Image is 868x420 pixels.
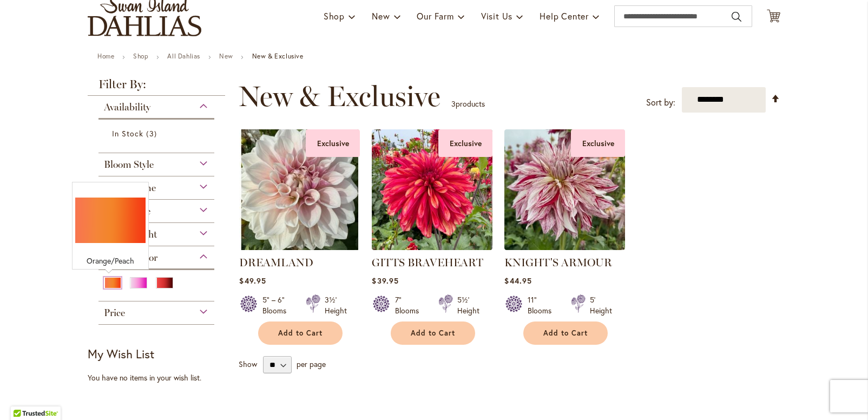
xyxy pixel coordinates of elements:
strong: My Wish List [88,346,154,362]
a: All Dahlias [167,52,200,60]
span: Availability [104,101,150,113]
div: 5' Height [590,294,612,316]
div: Exclusive [571,129,625,157]
button: Add to Cart [258,321,343,345]
a: New [219,52,233,60]
button: Add to Cart [391,321,475,345]
a: Shop [133,52,148,60]
a: In Stock 3 [112,128,203,139]
span: Our Farm [417,10,453,22]
div: Orange/Peach [75,255,146,266]
strong: Filter By: [88,78,225,96]
p: products [451,95,485,113]
span: $44.95 [504,275,531,286]
div: 5½' Height [457,294,479,316]
a: Home [97,52,114,60]
span: per page [297,359,326,369]
span: Price [104,307,125,319]
span: Add to Cart [411,329,455,338]
div: 3½' Height [325,294,347,316]
label: Sort by: [646,93,675,113]
a: DREAMLAND Exclusive [239,242,360,252]
span: Show [239,359,257,369]
span: 3 [146,128,159,139]
div: Exclusive [438,129,492,157]
span: Add to Cart [543,329,588,338]
span: $39.95 [372,275,398,286]
span: 3 [451,99,456,109]
div: Exclusive [306,129,360,157]
span: New & Exclusive [239,80,440,113]
div: 5" – 6" Blooms [262,294,293,316]
a: KNIGHTS ARMOUR Exclusive [504,242,625,252]
span: In Stock [112,128,143,139]
span: Visit Us [481,10,512,22]
img: KNIGHTS ARMOUR [504,129,625,250]
span: $49.95 [239,275,266,286]
div: 7" Blooms [395,294,425,316]
a: DREAMLAND [239,256,313,269]
div: 11" Blooms [528,294,558,316]
a: KNIGHT'S ARMOUR [504,256,612,269]
img: DREAMLAND [239,129,360,250]
span: New [372,10,390,22]
span: Help Center [540,10,589,22]
strong: New & Exclusive [252,52,304,60]
span: Shop [324,10,345,22]
div: You have no items in your wish list. [88,372,232,383]
span: Add to Cart [278,329,323,338]
img: GITTS BRAVEHEART [372,129,492,250]
button: Add to Cart [523,321,608,345]
span: Bloom Style [104,159,154,170]
a: GITTS BRAVEHEART [372,256,483,269]
a: GITTS BRAVEHEART Exclusive [372,242,492,252]
iframe: Launch Accessibility Center [8,382,38,412]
